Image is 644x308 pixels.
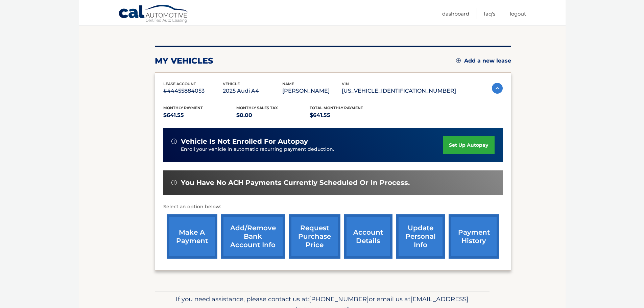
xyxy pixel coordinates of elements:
[236,105,278,110] span: Monthly sales Tax
[163,111,237,120] p: $641.55
[163,105,203,110] span: Monthly Payment
[484,8,495,19] a: FAQ's
[310,105,363,110] span: Total Monthly Payment
[236,111,310,120] p: $0.00
[342,86,456,96] p: [US_VEHICLE_IDENTIFICATION_NUMBER]
[310,111,383,120] p: $641.55
[118,4,189,24] a: Cal Automotive
[344,214,392,259] a: account details
[171,180,177,185] img: alert-white.svg
[456,58,461,63] img: add.svg
[221,214,285,259] a: Add/Remove bank account info
[342,81,349,86] span: vin
[309,295,369,303] span: [PHONE_NUMBER]
[181,137,308,146] span: vehicle is not enrolled for autopay
[449,214,499,259] a: payment history
[163,86,223,96] p: #44455884053
[223,81,240,86] span: vehicle
[181,146,443,153] p: Enroll your vehicle in automatic recurring payment deduction.
[396,214,445,259] a: update personal info
[171,139,177,144] img: alert-white.svg
[443,136,494,154] a: set up autopay
[282,86,342,96] p: [PERSON_NAME]
[282,81,294,86] span: name
[163,81,196,86] span: lease account
[155,56,213,66] h2: my vehicles
[456,57,511,64] a: Add a new lease
[167,214,217,259] a: make a payment
[289,214,340,259] a: request purchase price
[163,203,503,211] p: Select an option below:
[510,8,526,19] a: Logout
[223,86,282,96] p: 2025 Audi A4
[181,179,410,187] span: You have no ACH payments currently scheduled or in process.
[492,83,503,94] img: accordion-active.svg
[442,8,469,19] a: Dashboard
